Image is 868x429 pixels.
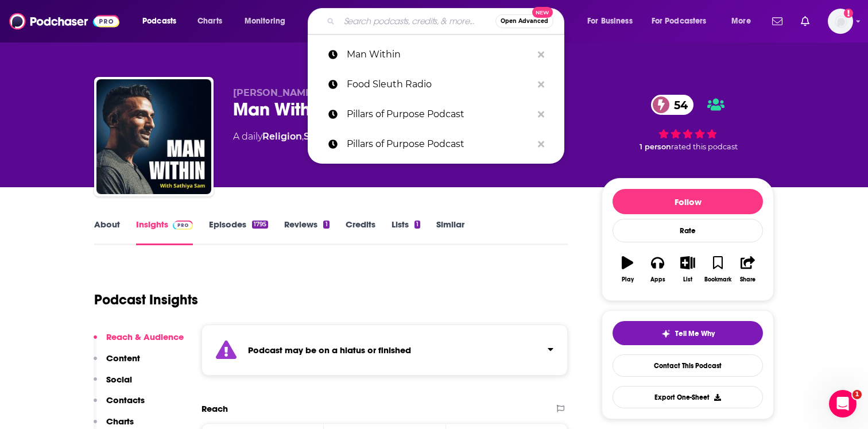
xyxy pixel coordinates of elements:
span: For Podcasters [652,13,707,29]
a: Similar [436,219,464,245]
span: 54 [662,95,693,115]
p: Pillars of Purpose Podcast [347,129,532,159]
h1: Podcast Insights [94,291,198,308]
button: open menu [237,12,300,30]
span: 1 [852,390,862,399]
h2: Reach [201,403,228,414]
img: User Profile [828,9,853,34]
div: List [683,276,692,283]
a: Episodes1795 [209,219,268,245]
span: 1 person [640,142,671,151]
div: Bookmark [704,276,731,283]
input: Search podcasts, credits, & more... [339,12,495,30]
a: Pillars of Purpose Podcast [308,99,564,129]
a: Man Within [308,40,564,69]
section: Click to expand status details [201,324,568,376]
span: rated this podcast [671,142,738,151]
button: Follow [613,189,763,214]
span: New [532,7,553,18]
div: 54 1 personrated this podcast [602,87,774,159]
button: open menu [723,12,765,30]
p: Man Within [347,40,532,69]
a: Show notifications dropdown [796,11,814,31]
iframe: Intercom live chat [829,390,857,418]
button: Export One-Sheet [613,386,763,408]
span: More [731,13,751,29]
button: Social [94,374,132,395]
div: 1 [323,221,329,229]
span: Podcasts [142,13,176,29]
button: Show profile menu [828,9,853,34]
p: Food Sleuth Radio [347,69,532,99]
a: Food Sleuth Radio [308,69,564,99]
div: 1795 [252,221,268,229]
p: Reach & Audience [106,331,184,342]
span: Charts [197,13,222,29]
img: Podchaser - Follow, Share and Rate Podcasts [9,10,119,32]
span: [PERSON_NAME] [233,87,315,98]
p: Content [106,353,140,364]
strong: Podcast may be on a hiatus or finished [248,345,411,355]
button: Bookmark [703,249,733,290]
button: Contacts [94,395,145,416]
button: tell me why sparkleTell Me Why [613,321,763,345]
button: Play [613,249,642,290]
a: Reviews1 [284,219,329,245]
a: Credits [346,219,375,245]
button: Open AdvancedNew [495,14,553,28]
a: InsightsPodchaser Pro [136,219,193,245]
a: Religion [262,131,302,142]
img: tell me why sparkle [661,329,671,338]
div: Rate [613,219,763,242]
button: open menu [579,12,647,30]
div: 1 [414,221,420,229]
div: Apps [650,276,665,283]
button: Content [94,353,140,374]
div: Search podcasts, credits, & more... [319,8,575,34]
p: Social [106,374,132,385]
p: Charts [106,416,134,427]
a: About [94,219,120,245]
a: Pillars of Purpose Podcast [308,129,564,159]
a: 54 [651,95,693,115]
span: For Business [587,13,633,29]
div: Share [740,276,755,283]
a: Charts [190,12,229,30]
a: Lists1 [392,219,420,245]
img: Podchaser Pro [173,221,193,230]
span: Tell Me Why [675,329,715,338]
div: A daily podcast [233,130,523,144]
a: Spirituality [304,131,356,142]
a: Contact This Podcast [613,354,763,377]
img: Man Within Podcast [96,79,211,194]
span: Monitoring [245,13,285,29]
button: open menu [644,12,723,30]
div: Play [622,276,634,283]
button: List [673,249,703,290]
span: , [302,131,304,142]
button: open menu [134,12,191,30]
p: Contacts [106,395,145,405]
svg: Email not verified [844,9,853,18]
button: Share [733,249,763,290]
p: Pillars of Purpose Podcast [347,99,532,129]
span: Logged in as EllaRoseMurphy [828,9,853,34]
a: Show notifications dropdown [768,11,787,31]
button: Reach & Audience [94,331,184,353]
span: Open Advanced [501,18,548,24]
button: Apps [642,249,672,290]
